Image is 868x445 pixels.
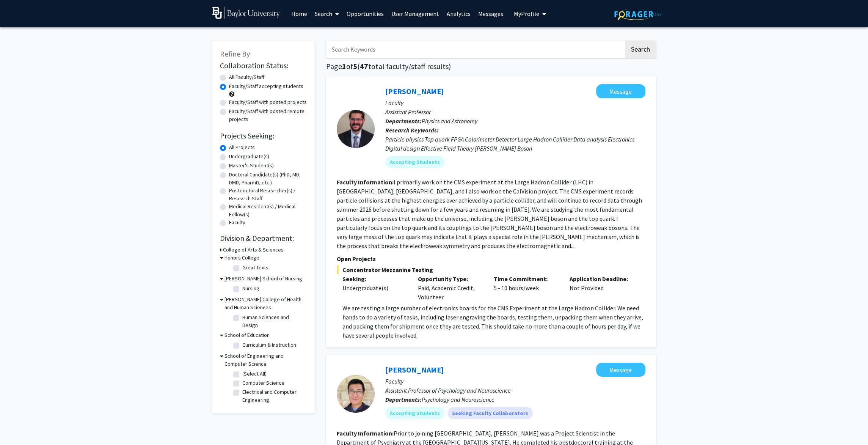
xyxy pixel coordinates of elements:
h3: Honors College [224,254,259,262]
span: Concentrator Mezzanine Testing [337,265,645,274]
mat-chip: Seeking Faculty Collaborators [447,407,533,419]
p: Faculty [385,377,645,386]
img: Baylor University Logo [212,7,280,19]
a: Search [311,0,343,27]
p: Faculty [385,98,645,107]
label: Undergraduate(s) [229,153,269,160]
label: Postdoctoral Researcher(s) / Research Staff [229,187,307,203]
h2: Division & Department: [220,234,307,243]
b: Departments: [385,117,422,125]
p: Application Deadline: [570,274,634,283]
p: We are testing a large number of electronics boards for the CMS Experiment at the Large Hadron Co... [342,303,645,340]
a: User Management [388,0,443,27]
div: Paid, Academic Credit, Volunteer [412,274,488,302]
label: (Select All) [242,370,267,378]
label: Computer Science [242,379,284,387]
button: Search [625,41,656,58]
p: Assistant Professor of Psychology and Neuroscience [385,386,645,395]
span: Physics and Astronomy [422,117,477,125]
h3: [PERSON_NAME] School of Nursing [224,275,302,283]
h3: College of Arts & Sciences [223,246,284,254]
span: 47 [360,61,368,71]
a: Analytics [443,0,474,27]
label: Faculty/Staff accepting students [229,82,303,90]
h1: Page of ( total faculty/staff results) [326,62,656,71]
label: Curriculum & Instruction [242,341,296,349]
label: Nursing [242,285,259,292]
input: Search Keywords [326,41,624,58]
label: All Faculty/Staff [229,73,264,81]
h2: Projects Seeking: [220,131,307,140]
div: 5 - 10 hours/week [488,274,564,302]
div: Not Provided [564,274,640,302]
span: Psychology and Neuroscience [422,396,494,403]
label: Human Sciences and Design [242,313,305,329]
a: Messages [474,0,507,27]
button: Message Jacques Nguyen [596,363,645,377]
label: Faculty/Staff with posted projects [229,98,307,106]
h3: School of Education [224,331,270,339]
a: Opportunities [343,0,388,27]
a: [PERSON_NAME] [385,86,444,96]
img: ForagerOne Logo [614,8,662,20]
span: 1 [342,61,346,71]
p: Open Projects [337,254,645,263]
p: Seeking: [342,274,407,283]
p: Time Commitment: [494,274,558,283]
a: Home [287,0,311,27]
label: All Projects [229,143,255,151]
h2: Collaboration Status: [220,61,307,70]
button: Message Jon Wilson [596,84,645,98]
mat-chip: Accepting Students [385,156,444,168]
label: Electrical and Computer Engineering [242,388,305,404]
p: Assistant Professor [385,107,645,116]
b: Research Keywords: [385,126,439,134]
label: Faculty [229,219,245,226]
p: Opportunity Type: [418,274,482,283]
label: Great Texts [242,264,268,272]
b: Faculty Information: [337,429,394,437]
span: Refine By [220,49,250,58]
label: Master's Student(s) [229,162,274,170]
label: Doctoral Candidate(s) (PhD, MD, DMD, PharmD, etc.) [229,171,307,187]
a: [PERSON_NAME] [385,365,444,374]
b: Faculty Information: [337,178,394,186]
label: Faculty/Staff with posted remote projects [229,107,307,123]
fg-read-more: I primarily work on the CMS experiment at the Large Hadron Collider (LHC) in [GEOGRAPHIC_DATA], [... [337,178,642,250]
span: 5 [353,61,357,71]
div: Undergraduate(s) [342,283,407,292]
mat-chip: Accepting Students [385,407,444,419]
h3: School of Engineering and Computer Science [224,352,307,368]
h3: [PERSON_NAME] College of Health and Human Sciences [224,296,307,311]
iframe: Chat [6,411,32,439]
div: Particle physics Top quark FPGA Calorimeter Detector Large Hadron Collider Data analysis Electron... [385,135,645,153]
span: My Profile [514,10,539,17]
b: Departments: [385,396,422,403]
label: Medical Resident(s) / Medical Fellow(s) [229,203,307,219]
